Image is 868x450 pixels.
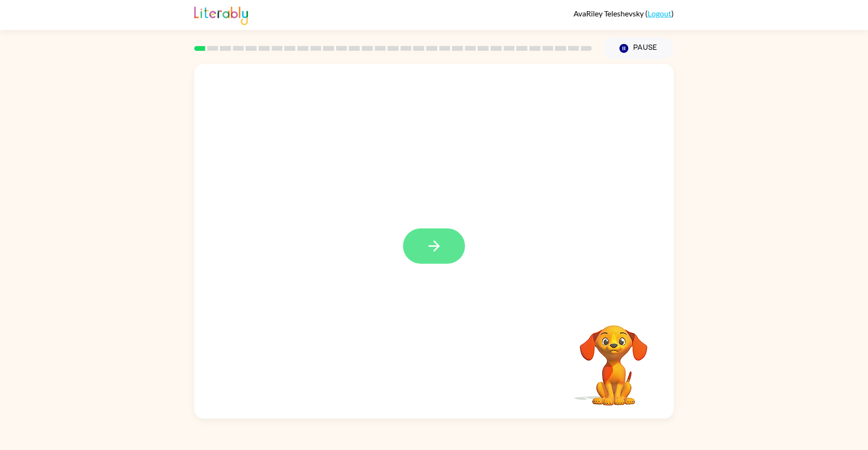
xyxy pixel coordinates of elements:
span: AvaRiley Teleshevsky [573,9,645,18]
a: Logout [648,9,671,18]
img: Literably [194,4,248,25]
button: Pause [604,37,674,60]
video: Your browser must support playing .mp4 files to use Literably. Please try using another browser. [565,310,662,407]
div: ( ) [573,9,674,18]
